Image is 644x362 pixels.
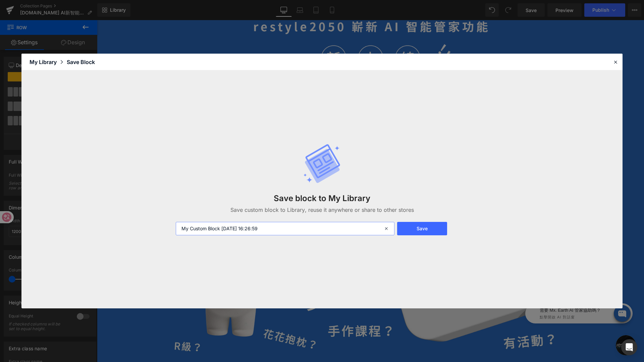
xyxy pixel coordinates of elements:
[397,222,447,235] button: Save
[67,58,95,66] div: Save Block
[213,206,431,214] p: Save custom block to Library, reuse it anywhere or share to other stores
[213,193,431,203] h3: Save block to My Library
[176,222,394,235] input: Enter your custom Block name
[30,58,67,66] div: My Library
[621,339,637,355] div: Open Intercom Messenger
[519,315,539,335] div: 打開聊天
[406,275,540,308] iframe: Tiledesk Widget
